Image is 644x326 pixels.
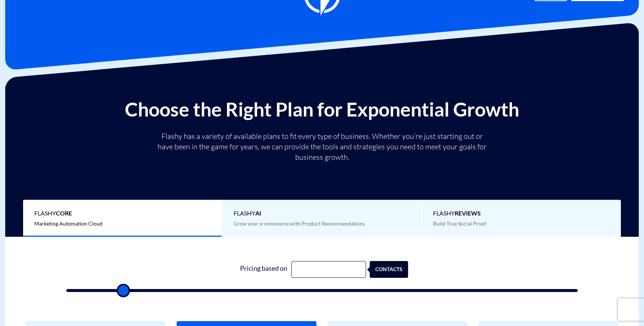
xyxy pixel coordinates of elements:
b: AI [255,209,261,217]
p: Flashy has a variety of available plans to fit every type of business. Whether you’re just starti... [154,131,490,162]
h2: Choose the Right Plan for Exponential Growth [11,99,633,120]
b: REVIEWS [455,209,481,217]
span: Grow your e-commerce with Product Recommendations [234,220,365,227]
span: Flashy [433,209,610,218]
b: Core [56,209,72,217]
span: Marketing Automation Cloud [34,220,102,227]
span: Build True Social Proof [433,220,486,227]
div: contacts [373,261,412,278]
span: Flashy [34,209,211,218]
span: Flashy [234,209,410,218]
div: Pricing based on [236,261,291,278]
